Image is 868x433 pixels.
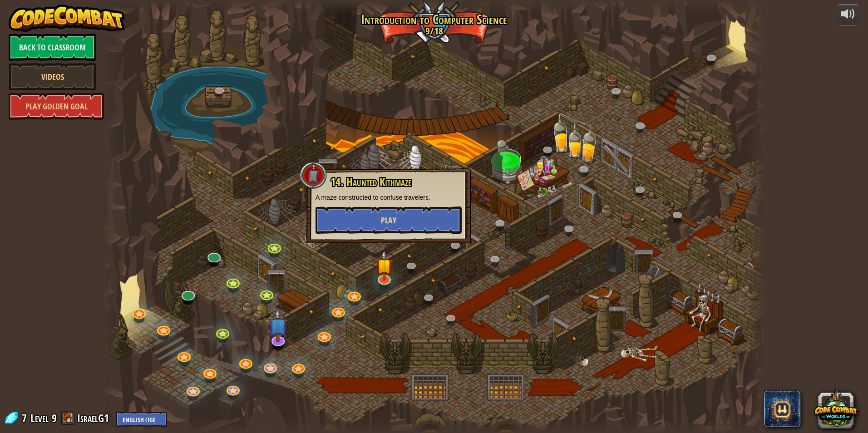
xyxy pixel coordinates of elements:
a: Videos [9,63,96,90]
button: Play [316,207,462,234]
span: Level [30,411,49,426]
a: Back to Classroom [9,34,96,61]
span: 9 [52,411,57,425]
img: CodeCombat - Learn how to code by playing a game [9,5,125,32]
a: Play Golden Goal [9,93,104,120]
span: Play [381,215,396,226]
img: level-banner-started.png [375,250,393,281]
span: 14. Haunted Kithmaze [330,174,411,190]
img: level-banner-unstarted-subscriber.png [268,309,288,342]
a: IsraelG1 [77,411,112,425]
button: Adjust volume [837,5,859,26]
span: 7 [22,411,30,425]
p: A maze constructed to confuse travelers. [316,193,462,202]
